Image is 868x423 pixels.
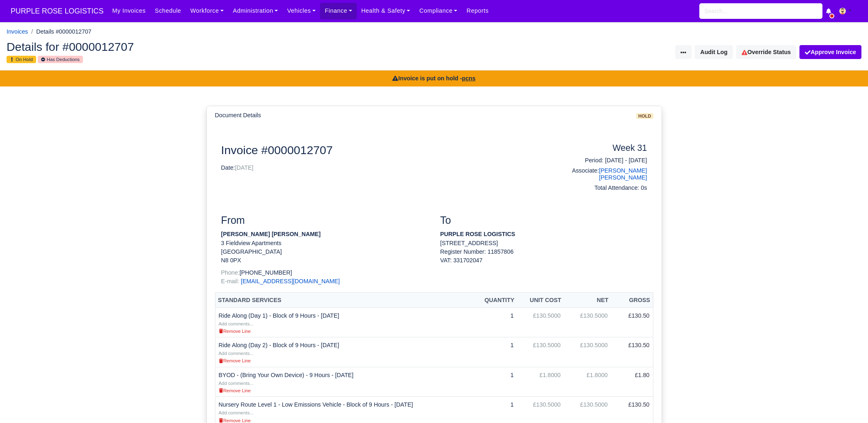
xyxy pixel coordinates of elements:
p: [PHONE_NUMBER] [221,268,428,277]
button: Approve Invoice [799,45,861,59]
td: £1.8000 [517,367,564,397]
a: Add comments... [219,380,254,386]
h6: Period: [DATE] - [DATE] [550,157,647,164]
td: £130.50 [611,307,653,337]
th: Standard Services [215,293,472,308]
a: Schedule [150,3,186,19]
span: Phone: [221,269,240,276]
small: Remove Line [219,418,251,423]
a: My Invoices [108,3,150,19]
a: Invoices [7,28,28,35]
a: Remove Line [219,357,251,364]
td: £130.5000 [564,337,611,367]
strong: [PERSON_NAME] [PERSON_NAME] [221,231,321,237]
a: Add comments... [219,409,254,416]
div: VAT: 331702047 [440,256,647,265]
small: Remove Line [219,358,251,363]
a: Health & Safety [357,3,415,19]
p: N8 0PX [221,256,428,265]
a: Remove Line [219,387,251,393]
small: Add comments... [219,321,254,326]
td: 1 [472,307,517,337]
small: Add comments... [219,381,254,386]
p: 3 Fieldview Apartments [221,239,428,248]
li: Details #0000012707 [28,27,92,36]
th: Unit Cost [517,293,564,308]
th: Quantity [472,293,517,308]
button: Audit Log [695,45,733,59]
small: Remove Line [219,329,251,334]
p: [STREET_ADDRESS] [440,239,647,248]
a: Add comments... [219,320,254,327]
a: Finance [320,3,357,19]
td: Ride Along (Day 1) - Block of 9 Hours - [DATE] [215,307,472,337]
h4: Week 31 [550,143,647,154]
p: Date: [221,164,538,172]
span: hold [636,113,653,119]
a: Remove Line [219,327,251,334]
td: £130.5000 [517,337,564,367]
td: 1 [472,337,517,367]
small: Remove Line [219,388,251,393]
h6: Document Details [215,112,261,119]
p: [GEOGRAPHIC_DATA] [221,248,428,256]
a: Override Status [736,45,796,59]
a: Add comments... [219,350,254,356]
input: Search... [699,3,822,19]
strong: PURPLE ROSE LOGISTICS [440,231,515,237]
h6: Total Attendance: 0s [550,184,647,191]
h2: Invoice #0000012707 [221,143,538,157]
h3: To [440,214,647,227]
td: Ride Along (Day 2) - Block of 9 Hours - [DATE] [215,337,472,367]
a: Workforce [186,3,229,19]
td: £130.50 [611,337,653,367]
a: Administration [228,3,282,19]
span: [DATE] [235,164,254,171]
div: Register Number: 11857806 [434,248,653,265]
u: pcns [462,75,476,82]
td: £130.5000 [517,307,564,337]
a: Vehicles [283,3,321,19]
td: £1.8000 [564,367,611,397]
span: E-mail: [221,278,239,284]
td: 1 [472,367,517,397]
h6: Associate: [550,167,647,181]
small: On Hold [7,56,36,63]
a: [PERSON_NAME] [PERSON_NAME] [599,167,647,181]
th: Net [564,293,611,308]
a: Reports [462,3,493,19]
small: Add comments... [219,351,254,356]
a: Compliance [415,3,462,19]
small: Add comments... [219,410,254,415]
td: £130.5000 [564,307,611,337]
h2: Details for #0000012707 [7,41,428,52]
td: BYOD - (Bring Your Own Device) - 9 Hours - [DATE] [215,367,472,397]
a: PURPLE ROSE LOGISTICS [7,3,108,19]
th: Gross [611,293,653,308]
small: Has Deductions [38,56,83,63]
a: [EMAIL_ADDRESS][DOMAIN_NAME] [241,278,340,284]
h3: From [221,214,428,227]
td: £1.80 [611,367,653,397]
